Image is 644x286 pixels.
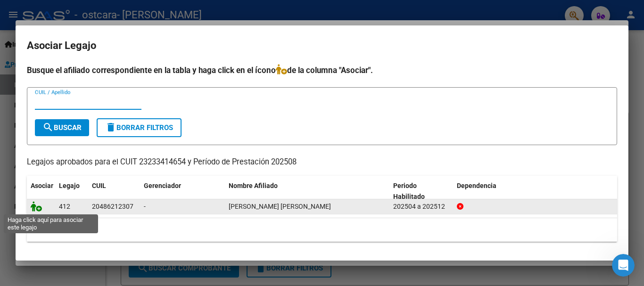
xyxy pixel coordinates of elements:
datatable-header-cell: Gerenciador [140,176,225,207]
datatable-header-cell: Dependencia [453,176,618,207]
datatable-header-cell: Periodo Habilitado [389,176,453,207]
h4: Busque el afiliado correspondiente en la tabla y haga click en el ícono de la columna "Asociar". [27,64,617,76]
span: Buscar [42,123,82,132]
datatable-header-cell: CUIL [88,176,140,207]
datatable-header-cell: Nombre Afiliado [225,176,389,207]
span: CUIL [92,182,106,189]
div: 1 registros [27,218,617,242]
span: LENCINA DUARTE KEVIN DIEGO [229,203,331,210]
span: Borrar Filtros [105,123,173,132]
p: Legajos aprobados para el CUIT 23233414654 y Período de Prestación 202508 [27,156,617,168]
span: Dependencia [457,182,496,189]
span: Asociar [31,182,53,189]
span: 412 [59,203,70,210]
div: 202504 a 202512 [393,201,449,212]
span: Nombre Afiliado [229,182,278,189]
button: Buscar [35,119,89,136]
h2: Asociar Legajo [27,37,617,55]
datatable-header-cell: Asociar [27,176,55,207]
span: Legajo [59,182,80,189]
span: Gerenciador [144,182,181,189]
datatable-header-cell: Legajo [55,176,88,207]
div: 20486212307 [92,201,133,212]
mat-icon: search [42,122,54,133]
span: Periodo Habilitado [393,182,425,200]
iframe: Intercom live chat [612,254,635,277]
button: Borrar Filtros [97,118,182,137]
mat-icon: delete [105,122,116,133]
span: - [144,203,146,210]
